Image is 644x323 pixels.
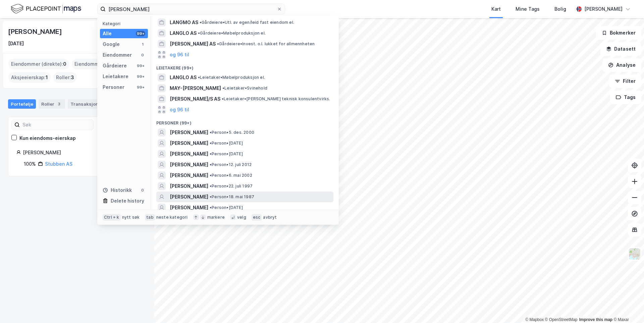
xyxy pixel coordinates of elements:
[210,205,212,210] span: •
[200,20,202,25] span: •
[136,31,145,36] div: 99+
[71,73,74,82] span: 3
[136,74,145,79] div: 99+
[103,62,127,70] div: Gårdeiere
[53,72,77,83] div: Roller :
[140,42,145,47] div: 1
[170,128,208,137] span: [PERSON_NAME]
[20,120,93,130] input: Søk
[516,5,540,13] div: Mine Tags
[145,214,155,221] div: tab
[170,29,197,37] span: LANGLO AS
[610,91,641,104] button: Tags
[11,3,81,15] img: logo.f888ab2527a4732fd821a326f86c7f29.svg
[217,41,219,46] span: •
[19,134,76,142] div: Kun eiendoms-eierskap
[170,161,208,169] span: [PERSON_NAME]
[122,215,140,220] div: nytt søk
[170,150,208,158] span: [PERSON_NAME]
[210,151,212,156] span: •
[103,40,120,48] div: Google
[610,291,644,323] iframe: Chat Widget
[198,31,200,36] span: •
[46,73,48,82] span: 1
[156,215,188,220] div: neste kategori
[56,101,62,107] div: 3
[491,5,501,13] div: Kart
[210,162,212,167] span: •
[23,149,138,157] div: [PERSON_NAME]
[39,99,65,109] div: Roller
[103,83,124,91] div: Personer
[103,21,148,26] div: Kategori
[198,75,265,80] span: Leietaker • Møbelproduksjon el.
[45,161,72,167] a: Stubben AS
[170,40,216,48] span: [PERSON_NAME] AS
[237,215,246,220] div: velg
[579,317,612,322] a: Improve this map
[170,18,198,26] span: LANGMO AS
[210,194,212,199] span: •
[151,115,339,127] div: Personer (99+)
[198,75,200,80] span: •
[210,130,254,135] span: Person • 5. des. 2000
[136,63,145,68] div: 99+
[252,214,262,221] div: esc
[584,5,623,13] div: [PERSON_NAME]
[210,141,243,146] span: Person • [DATE]
[610,291,644,323] div: Kontrollprogram for chat
[136,85,145,90] div: 99+
[103,186,132,194] div: Historikk
[8,99,36,109] div: Portefølje
[111,197,144,205] div: Delete history
[210,162,252,167] span: Person • 12. juli 2012
[8,40,24,48] div: [DATE]
[103,51,132,59] div: Eiendommer
[207,215,225,220] div: markere
[222,86,267,91] span: Leietaker • Svinehold
[602,58,641,72] button: Analyse
[210,183,253,189] span: Person • 22. juli 1997
[68,99,114,109] div: Transaksjoner
[596,26,641,40] button: Bokmerker
[170,204,208,212] span: [PERSON_NAME]
[170,139,208,147] span: [PERSON_NAME]
[24,160,36,168] div: 100%
[525,317,544,322] a: Mapbox
[103,30,112,38] div: Alle
[198,31,266,36] span: Gårdeiere • Møbelproduksjon el.
[210,194,254,200] span: Person • 18. mai 1987
[222,96,330,102] span: Leietaker • [PERSON_NAME] teknisk konsulentvirks.
[8,26,63,37] div: [PERSON_NAME]
[628,248,641,260] img: Z
[170,95,220,103] span: [PERSON_NAME]/S AS
[554,5,566,13] div: Bolig
[151,60,339,72] div: Leietakere (99+)
[63,60,66,68] span: 0
[103,214,121,221] div: Ctrl + k
[170,84,221,92] span: MAY-[PERSON_NAME]
[8,59,69,69] div: Eiendommer (direkte) :
[106,4,277,14] input: Søk på adresse, matrikkel, gårdeiere, leietakere eller personer
[103,72,128,80] div: Leietakere
[222,96,224,101] span: •
[170,51,189,59] button: og 96 til
[210,130,212,135] span: •
[210,151,243,157] span: Person • [DATE]
[170,182,208,190] span: [PERSON_NAME]
[170,73,197,82] span: LANGLO AS
[545,317,578,322] a: OpenStreetMap
[210,141,212,146] span: •
[8,72,51,83] div: Aksjeeierskap :
[263,215,277,220] div: avbryt
[170,106,189,114] button: og 96 til
[210,173,252,178] span: Person • 6. mai 2002
[609,74,641,88] button: Filter
[600,42,641,56] button: Datasett
[210,173,212,178] span: •
[217,41,315,47] span: Gårdeiere • Invest. o.l. lukket for allmennheten
[170,193,208,201] span: [PERSON_NAME]
[170,171,208,179] span: [PERSON_NAME]
[200,20,294,25] span: Gårdeiere • Utl. av egen/leid fast eiendom el.
[222,86,224,91] span: •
